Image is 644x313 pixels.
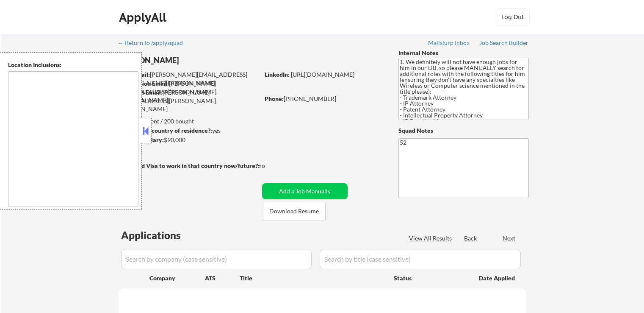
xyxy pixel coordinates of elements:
[118,39,191,48] a: ← Return to /applysquad
[428,40,470,46] div: Mailslurp Inbox
[121,230,205,240] div: Applications
[479,274,516,282] div: Date Applied
[118,136,259,144] div: $90,000
[118,117,259,126] div: 71 sent / 200 bought
[428,39,470,48] a: Mailslurp Inbox
[8,61,138,69] div: Location Inclusions:
[149,274,205,282] div: Company
[394,270,467,285] div: Status
[240,274,386,282] div: Title
[409,234,454,243] div: View All Results
[464,234,478,243] div: Back
[398,49,529,57] div: Internal Notes
[503,234,516,243] div: Next
[265,71,290,78] strong: LinkedIn:
[496,8,530,25] button: Log Out
[265,95,384,103] div: [PHONE_NUMBER]
[118,127,212,134] strong: Can work in country of residence?:
[320,249,521,269] input: Search by title (case sensitive)
[262,183,348,199] button: Add a Job Manually
[119,88,259,113] div: [PERSON_NAME][EMAIL_ADDRESS][PERSON_NAME][DOMAIN_NAME]
[118,40,191,46] div: ← Return to /applysquad
[119,70,259,87] div: [PERSON_NAME][EMAIL_ADDRESS][PERSON_NAME][DOMAIN_NAME]
[398,126,529,135] div: Squad Notes
[119,162,260,169] strong: Will need Visa to work in that country now/future?:
[119,79,259,104] div: [PERSON_NAME][EMAIL_ADDRESS][PERSON_NAME][DOMAIN_NAME]
[263,202,326,221] button: Download Resume
[121,249,312,269] input: Search by company (case sensitive)
[119,55,293,66] div: [PERSON_NAME]
[118,126,257,135] div: yes
[258,162,282,170] div: no
[119,10,169,25] div: ApplyAll
[205,274,240,282] div: ATS
[265,95,284,102] strong: Phone:
[291,71,354,78] a: [URL][DOMAIN_NAME]
[479,40,529,46] div: Job Search Builder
